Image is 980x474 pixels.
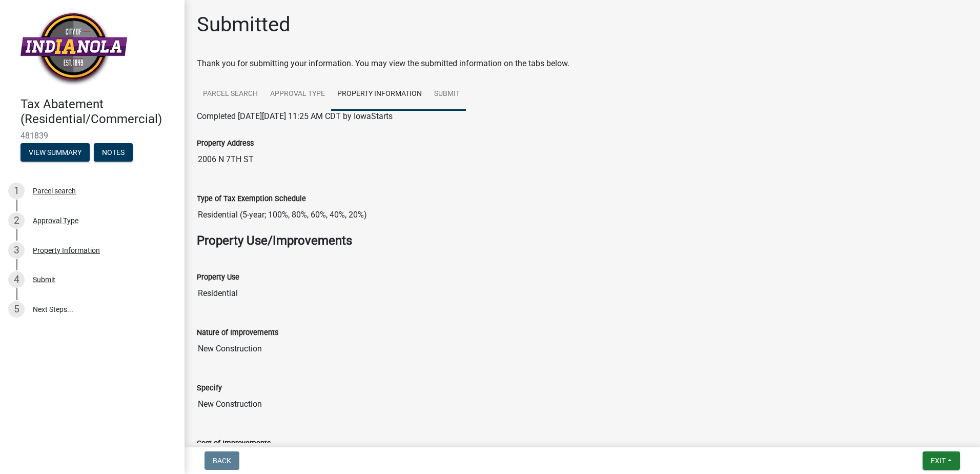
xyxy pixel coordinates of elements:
h4: Tax Abatement (Residential/Commercial) [21,97,176,127]
div: 2 [8,212,25,229]
wm-modal-confirm: Notes [94,149,133,157]
div: 4 [8,271,25,288]
div: Thank you for submitting your information. You may view the submitted information on the tabs below. [197,57,968,70]
button: Back [205,451,239,470]
span: Completed [DATE][DATE] 11:25 AM CDT by IowaStarts [197,111,393,121]
strong: Property Use/Improvements [197,233,352,248]
span: Exit [931,457,946,465]
button: Notes [94,143,133,162]
label: Nature of Improvements [197,329,278,337]
h1: Submitted [197,12,291,37]
img: City of Indianola, Iowa [21,11,127,86]
div: 3 [8,242,25,259]
wm-modal-confirm: Summary [21,149,90,157]
div: 5 [8,301,25,318]
div: Approval Type [33,217,78,224]
div: Submit [33,276,55,283]
span: 481839 [21,131,164,141]
div: Parcel search [33,187,76,194]
a: Approval Type [264,78,331,111]
a: Property Information [331,78,428,111]
button: Exit [923,451,960,470]
label: Type of Tax Exemption Schedule [197,195,306,203]
label: Property Address [197,140,254,147]
span: Back [213,457,231,465]
div: 1 [8,183,25,199]
label: Specify [197,385,222,392]
label: Cost of Improvements [197,440,271,447]
label: Property Use [197,274,239,281]
a: Submit [428,78,466,111]
div: Property Information [33,247,100,254]
button: View Summary [21,143,90,162]
a: Parcel search [197,78,264,111]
